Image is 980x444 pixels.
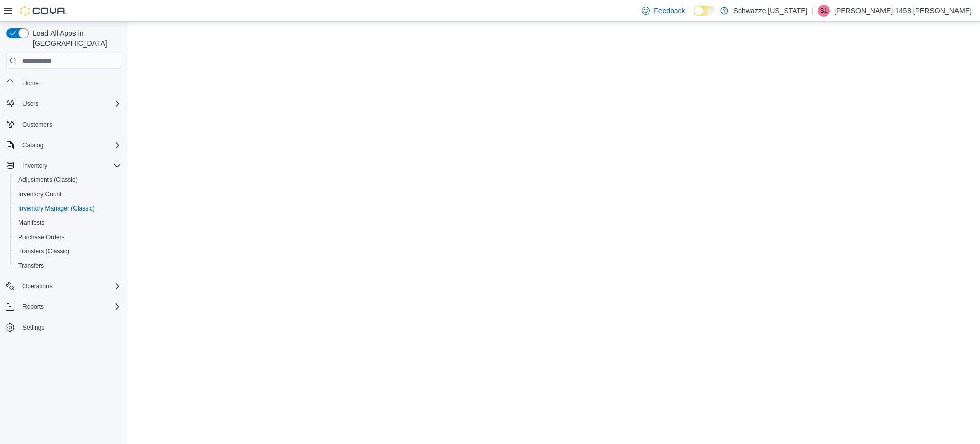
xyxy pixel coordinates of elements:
[22,79,39,87] span: Home
[18,118,121,131] span: Customers
[18,190,62,198] span: Inventory Count
[18,300,121,313] span: Reports
[14,217,48,229] a: Manifests
[18,159,121,172] span: Inventory
[14,188,121,200] span: Inventory Count
[14,245,73,258] a: Transfers (Classic)
[20,6,66,16] img: Cova
[733,5,808,17] p: Schwazze [US_STATE]
[812,5,814,17] p: |
[10,187,126,201] button: Inventory Count
[14,202,99,215] a: Inventory Manager (Classic)
[18,262,44,270] span: Transfers
[2,117,126,132] button: Customers
[14,231,69,243] a: Purchase Orders
[18,77,43,89] a: Home
[18,280,121,292] span: Operations
[29,28,121,49] span: Load All Apps in [GEOGRAPHIC_DATA]
[14,231,121,243] span: Purchase Orders
[18,76,121,89] span: Home
[18,233,65,241] span: Purchase Orders
[22,121,52,129] span: Customers
[14,188,66,200] a: Inventory Count
[18,139,47,151] button: Catalog
[18,204,95,213] span: Inventory Manager (Classic)
[18,98,42,110] button: Users
[2,299,126,314] button: Reports
[18,159,52,172] button: Inventory
[22,323,44,332] span: Settings
[22,302,44,311] span: Reports
[18,119,56,131] a: Customers
[18,139,121,151] span: Catalog
[10,173,126,187] button: Adjustments (Classic)
[18,219,44,227] span: Manifests
[18,98,121,110] span: Users
[14,245,121,258] span: Transfers (Classic)
[6,71,121,361] nav: Complex example
[22,100,38,108] span: Users
[14,260,48,272] a: Transfers
[10,259,126,273] button: Transfers
[10,201,126,216] button: Inventory Manager (Classic)
[22,282,53,290] span: Operations
[14,202,121,215] span: Inventory Manager (Classic)
[18,321,121,334] span: Settings
[818,5,830,17] div: Samantha-1458 Matthews
[18,247,69,255] span: Transfers (Classic)
[14,174,121,186] span: Adjustments (Classic)
[2,320,126,335] button: Settings
[2,75,126,90] button: Home
[2,158,126,173] button: Inventory
[2,138,126,152] button: Catalog
[18,176,78,184] span: Adjustments (Classic)
[14,217,121,229] span: Manifests
[10,244,126,259] button: Transfers (Classic)
[638,1,689,21] a: Feedback
[14,174,82,186] a: Adjustments (Classic)
[18,300,48,313] button: Reports
[18,321,48,334] a: Settings
[22,161,47,170] span: Inventory
[2,279,126,293] button: Operations
[834,5,972,17] p: [PERSON_NAME]-1458 [PERSON_NAME]
[2,97,126,111] button: Users
[820,5,828,17] span: S1
[10,230,126,244] button: Purchase Orders
[10,216,126,230] button: Manifests
[18,280,57,292] button: Operations
[14,260,121,272] span: Transfers
[22,141,43,149] span: Catalog
[694,6,715,16] input: Dark Mode
[654,6,685,16] span: Feedback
